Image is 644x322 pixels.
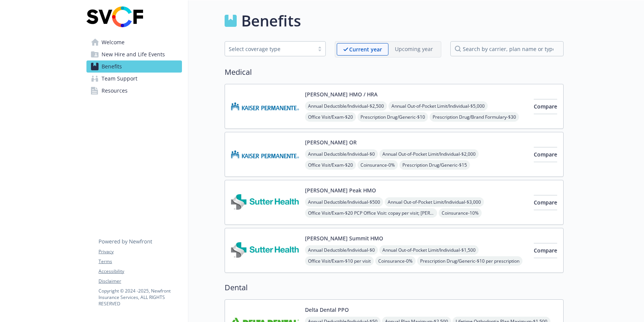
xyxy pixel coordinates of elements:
span: Coinsurance - 0% [375,256,416,266]
button: Delta Dental PPO [305,306,349,314]
p: Upcoming year [395,45,433,53]
a: Disclaimer [99,278,182,285]
button: Compare [534,243,557,258]
span: Annual Out-of-Pocket Limit/Individual - $1,500 [379,245,479,255]
img: Kaiser Foundation Health Plan of the Northwest carrier logo [231,138,299,170]
span: Annual Out-of-Pocket Limit/Individual - $5,000 [388,101,488,111]
p: Current year [349,45,382,53]
span: Prescription Drug/Generic - $15 [399,160,470,170]
button: Compare [534,99,557,114]
span: Prescription Drug/Generic - $10 [357,112,428,122]
div: Select coverage type [229,45,310,53]
a: New Hire and Life Events [86,48,182,60]
button: [PERSON_NAME] OR [305,138,357,146]
img: Sutter Health Plan carrier logo [231,186,299,218]
img: Kaiser Permanente Insurance Company carrier logo [231,90,299,122]
a: Team Support [86,73,182,85]
span: Team Support [102,73,137,85]
span: Compare [534,199,557,206]
span: New Hire and Life Events [102,48,165,60]
span: Upcoming year [388,43,439,56]
span: Resources [102,85,128,97]
span: Office Visit/Exam - $10 per visit [305,256,374,266]
h1: Benefits [241,9,301,32]
p: Copyright © 2024 - 2025 , Newfront Insurance Services, ALL RIGHTS RESERVED [99,288,182,307]
span: Prescription Drug/Generic - $10 per prescription [417,256,522,266]
a: Benefits [86,60,182,73]
span: Welcome [102,36,125,48]
button: Compare [534,147,557,162]
button: Compare [534,195,557,210]
span: Coinsurance - 10% [439,208,482,218]
span: Compare [534,151,557,158]
img: Sutter Health Plan carrier logo [231,234,299,266]
button: [PERSON_NAME] HMO / HRA [305,90,377,98]
h2: Medical [225,67,564,78]
span: Compare [534,247,557,254]
span: Coinsurance - 0% [357,160,398,170]
a: Terms [99,258,182,265]
span: Prescription Drug/Brand Formulary - $30 [430,112,519,122]
a: Resources [86,85,182,97]
span: Office Visit/Exam - $20 [305,160,356,170]
span: Annual Deductible/Individual - $0 [305,245,378,255]
a: Welcome [86,36,182,48]
button: [PERSON_NAME] Summit HMO [305,234,383,242]
span: Office Visit/Exam - $20 PCP Office Visit: copay per visit; [PERSON_NAME] Walk-in Care Visit: $10 ... [305,208,437,218]
a: Accessibility [99,268,182,275]
h2: Dental [225,282,564,293]
span: Office Visit/Exam - $20 [305,112,356,122]
input: search by carrier, plan name or type [450,41,564,56]
span: Annual Out-of-Pocket Limit/Individual - $3,000 [385,197,484,207]
span: Annual Deductible/Individual - $2,500 [305,101,387,111]
a: Privacy [99,248,182,255]
button: [PERSON_NAME] Peak HMO [305,186,376,194]
span: Annual Deductible/Individual - $0 [305,149,378,159]
span: Benefits [102,60,122,73]
span: Annual Out-of-Pocket Limit/Individual - $2,000 [379,149,479,159]
span: Annual Deductible/Individual - $500 [305,197,383,207]
span: Compare [534,103,557,110]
